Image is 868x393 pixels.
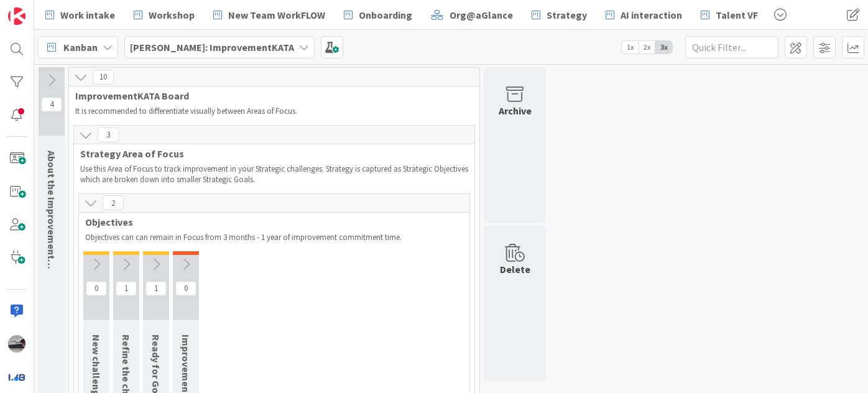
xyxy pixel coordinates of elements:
[80,147,459,160] span: Strategy Area of Focus
[45,150,58,282] span: About the ImprovementKATA
[103,195,124,210] span: 2
[116,281,137,296] span: 1
[38,4,122,26] a: Work intake
[716,7,758,22] span: Talent VF
[85,216,454,228] span: Objectives
[126,4,202,26] a: Workshop
[685,36,778,58] input: Quick Filter...
[359,7,412,22] span: Onboarding
[206,4,333,26] a: New Team WorkFLOW
[86,281,107,296] span: 0
[499,103,532,118] div: Archive
[639,41,655,53] span: 2x
[98,127,119,142] span: 3
[8,335,25,353] img: jB
[547,7,587,22] span: Strategy
[145,281,167,296] span: 1
[336,4,420,26] a: Onboarding
[63,40,98,55] span: Kanban
[423,4,520,26] a: Org@aGlance
[60,7,115,22] span: Work intake
[655,41,672,53] span: 3x
[693,4,765,26] a: Talent VF
[598,4,690,26] a: AI interaction
[41,97,62,112] span: 4
[228,7,325,22] span: New Team WorkFLOW
[621,7,682,22] span: AI interaction
[622,41,639,53] span: 1x
[450,7,513,22] span: Org@aGlance
[8,368,25,386] img: avatar
[8,7,25,25] img: Visit kanbanzone.com
[130,41,294,53] b: [PERSON_NAME]: ImprovementKATA
[93,70,114,85] span: 10
[80,164,468,185] p: Use this Area of Focus to track improvement in your Strategic challenges. Strategy is captured as...
[149,7,195,22] span: Workshop
[85,233,463,243] p: Objectives can can remain in Focus from 3 months - 1 year of improvement commitment time.
[500,262,530,277] div: Delete
[524,4,594,26] a: Strategy
[175,281,196,296] span: 0
[75,90,464,102] span: ImprovementKATA Board
[75,106,473,116] p: It is recommended to differentiate visually between Areas of Focus.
